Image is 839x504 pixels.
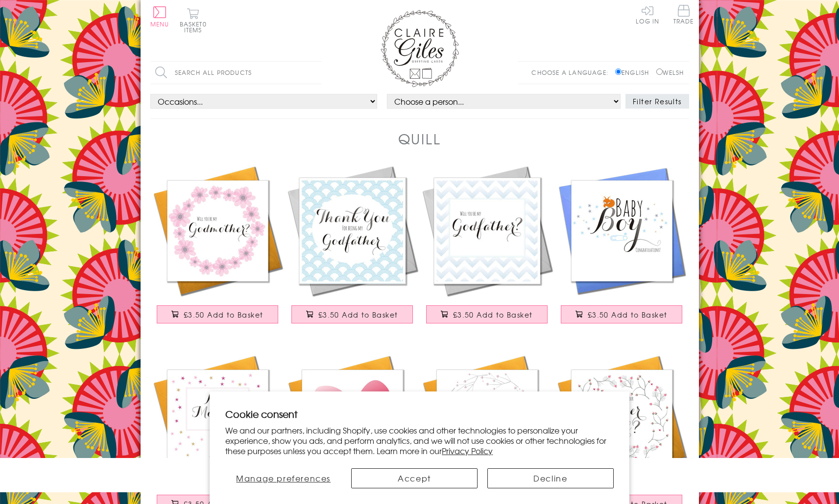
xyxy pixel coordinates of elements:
img: Claire Giles Greetings Cards [381,10,459,87]
button: Menu [150,6,169,27]
img: Religious Occassions Card, Pink Flowers, Will you be my Godmother? [150,163,285,298]
a: Log In [636,5,659,24]
h2: Cookie consent [225,407,614,421]
a: Privacy Policy [442,445,493,457]
button: Basket0 items [180,8,207,33]
img: Baby Card, Sleeping Fox, Baby Boy Congratulations [554,163,689,298]
a: Religious Occassions Card, Blue Stripes, Will you be my Godfather? £3.50 Add to Basket [420,163,554,333]
button: £3.50 Add to Basket [291,305,413,323]
input: Search all products [150,62,322,84]
input: Search [312,62,322,84]
img: Wedding Card, Flowers, Will you be our Flower Girl? [554,353,689,487]
span: £3.50 Add to Basket [588,310,668,320]
label: Welsh [656,68,684,77]
h1: Quill [398,129,441,149]
a: Religious Occassions Card, Blue Circles, Thank You for being my Godfather £3.50 Add to Basket [285,163,420,333]
img: Religious Occassions Card, Blue Circles, Thank You for being my Godfather [285,163,420,298]
img: General Card Card, Heart, Love [285,353,420,487]
a: Trade [673,5,694,26]
img: Wedding Card, Flowers, Will you be my Bridesmaid? [420,353,554,487]
span: 0 items [184,20,207,34]
input: Welsh [656,69,663,75]
label: English [615,68,654,77]
span: Trade [673,5,694,24]
span: £3.50 Add to Basket [318,310,398,320]
span: £3.50 Add to Basket [184,310,264,320]
img: Religious Occassions Card, Blue Stripes, Will you be my Godfather? [420,163,554,298]
button: Manage preferences [225,468,341,488]
button: Filter Results [625,94,689,109]
button: Decline [487,468,614,488]
span: £3.50 Add to Basket [453,310,533,320]
p: We and our partners, including Shopify, use cookies and other technologies to personalize your ex... [225,425,614,456]
input: English [615,69,622,75]
p: Choose a language: [531,68,613,77]
a: Religious Occassions Card, Pink Flowers, Will you be my Godmother? £3.50 Add to Basket [150,163,285,333]
span: Manage preferences [236,472,331,484]
button: £3.50 Add to Basket [561,305,682,323]
button: £3.50 Add to Basket [157,305,278,323]
a: Baby Card, Sleeping Fox, Baby Boy Congratulations £3.50 Add to Basket [554,163,689,333]
span: Menu [150,20,169,28]
button: £3.50 Add to Basket [426,305,548,323]
img: Religious Occassions Card, Pink Stars, Bat Mitzvah [150,353,285,487]
button: Accept [351,468,478,488]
